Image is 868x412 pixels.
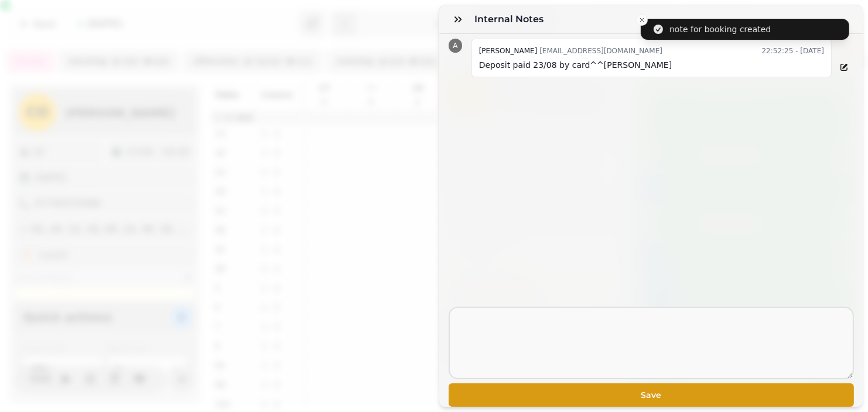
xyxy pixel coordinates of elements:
[458,391,845,399] span: Save
[479,47,538,55] span: [PERSON_NAME]
[762,44,824,58] time: 22:52:25 - [DATE]
[474,12,548,26] h3: Internal Notes
[479,44,662,58] div: [EMAIL_ADDRESS][DOMAIN_NAME]
[479,58,824,72] p: Deposit paid 23/08 by card^^[PERSON_NAME]
[453,42,457,49] span: A
[449,383,854,407] button: Save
